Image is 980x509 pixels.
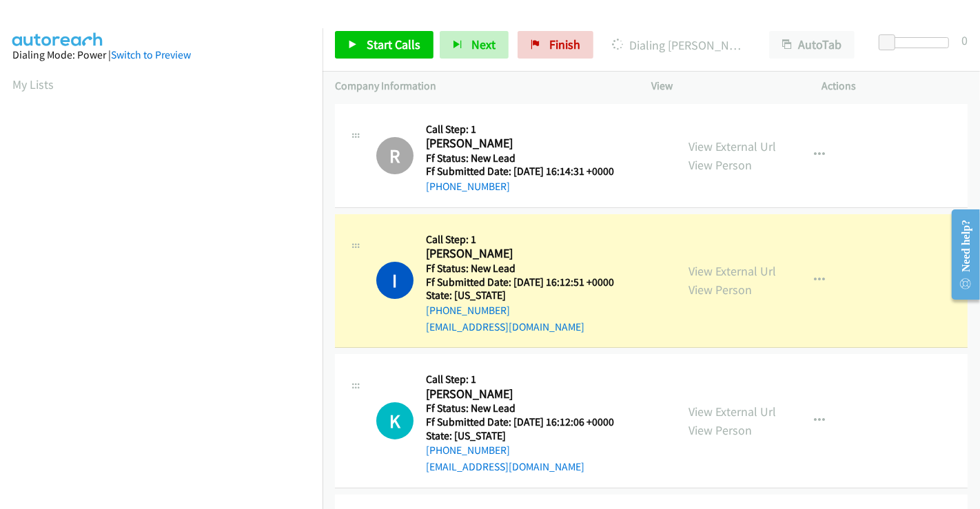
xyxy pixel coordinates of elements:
h1: I [376,262,414,299]
button: AutoTab [769,31,855,59]
p: View [651,78,797,94]
a: View External Url [688,404,776,419]
h5: Ff Status: New Lead [426,262,631,276]
a: [EMAIL_ADDRESS][DOMAIN_NAME] [426,320,584,333]
p: Dialing [PERSON_NAME] [612,36,744,54]
a: [EMAIL_ADDRESS][DOMAIN_NAME] [426,460,584,473]
a: Start Calls [335,31,433,59]
h5: Call Step: 1 [426,123,631,136]
a: View Person [688,282,752,298]
span: Next [471,37,496,52]
h5: Ff Submitted Date: [DATE] 16:12:51 +0000 [426,276,631,289]
h2: [PERSON_NAME] [426,246,631,262]
a: View External Url [688,138,776,154]
a: My Lists [12,76,54,92]
h5: Ff Submitted Date: [DATE] 16:14:31 +0000 [426,165,631,178]
a: View Person [688,157,752,173]
div: Delay between calls (in seconds) [886,37,949,48]
h5: Call Step: 1 [426,373,631,386]
button: Next [440,31,509,59]
h5: Call Step: 1 [426,233,631,247]
h5: Ff Submitted Date: [DATE] 16:12:06 +0000 [426,415,631,429]
a: Finish [518,31,593,59]
span: Start Calls [367,37,420,52]
h2: [PERSON_NAME] [426,136,631,152]
h5: Ff Status: New Lead [426,402,631,415]
div: 0 [961,31,968,50]
a: [PHONE_NUMBER] [426,180,510,193]
p: Company Information [335,78,626,94]
a: Switch to Preview [111,48,191,61]
a: View External Url [688,263,776,279]
span: Finish [549,37,580,52]
h5: State: [US_STATE] [426,289,631,302]
div: The call is yet to be attempted [376,402,414,439]
h2: [PERSON_NAME] [426,386,631,402]
h5: State: [US_STATE] [426,429,631,443]
a: View Person [688,422,752,438]
h5: Ff Status: New Lead [426,152,631,165]
a: [PHONE_NUMBER] [426,444,510,457]
p: Actions [822,78,968,94]
iframe: Resource Center [941,200,980,309]
h1: R [376,137,414,174]
h1: K [376,402,414,439]
div: Dialing Mode: Power | [12,47,310,63]
a: [PHONE_NUMBER] [426,304,510,317]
